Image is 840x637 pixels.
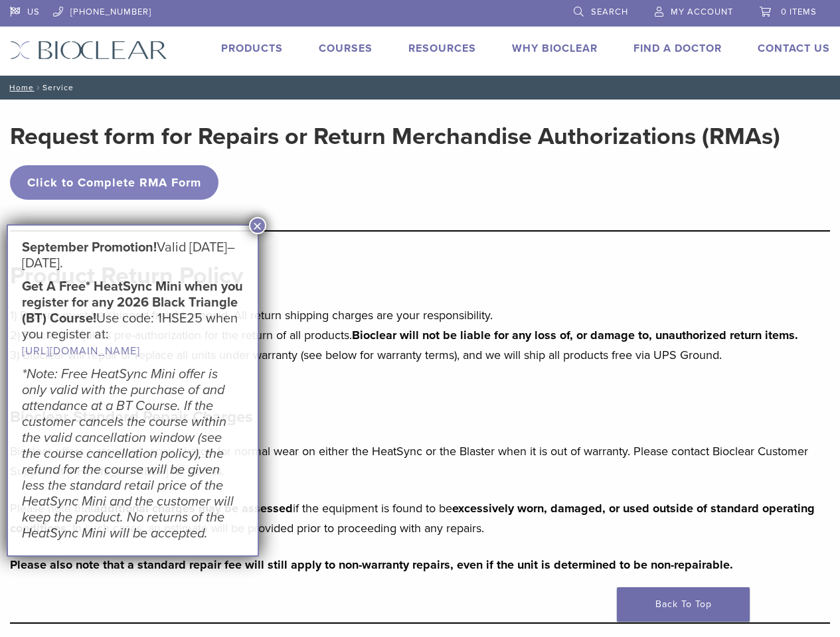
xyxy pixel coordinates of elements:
a: Find A Doctor [633,42,722,55]
strong: Bioclear will not be liable for any loss of, or damage to, unauthorized return items. [352,328,798,342]
strong: Get A Free* HeatSync Mini when you register for any 2026 Black Triangle (BT) Course! [22,279,243,326]
a: Contact Us [758,42,830,55]
h5: Valid [DATE]–[DATE]. [22,240,244,271]
a: Back To Top [617,587,750,622]
a: Why Bioclear [512,42,598,55]
span: Search [591,7,628,17]
a: Resources [408,42,476,55]
strong: Request form for Repairs or Return Merchandise Authorizations (RMAs) [10,122,780,151]
h5: Use code: 1HSE25 when you register at: [22,279,244,359]
img: Bioclear [10,40,167,60]
em: *Note: Free HeatSync Mini offer is only valid with the purchase of and attendance at a BT Course.... [22,366,234,541]
button: Close [249,217,266,234]
span: / [34,84,42,91]
p: Please note that if the equipment is found to be . In such cases, an estimate will be provided pr... [10,498,830,538]
a: Courses [319,42,373,55]
span: 0 items [781,7,817,17]
a: [URL][DOMAIN_NAME] [22,344,140,358]
h4: Bioclear Standard Repair Charges [10,401,830,433]
strong: Please also note that a standard repair fee will still apply to non-warranty repairs, even if the... [10,557,733,572]
a: Products [221,42,283,55]
strong: September Promotion! [22,240,157,255]
a: Click to Complete RMA Form [10,165,218,200]
span: My Account [671,7,733,17]
p: 1) Returns must be shipped freight prepaid. All return shipping charges are your responsibility. ... [10,305,830,365]
a: Home [5,83,34,92]
p: Bioclear offers a standard repair charge for normal wear on either the HeatSync or the Blaster wh... [10,441,830,481]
